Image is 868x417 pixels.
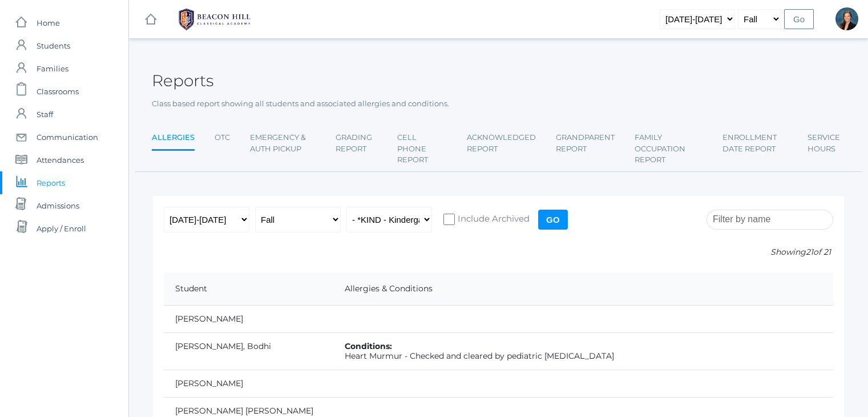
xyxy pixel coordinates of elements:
[37,171,65,194] span: Reports
[175,378,243,388] a: [PERSON_NAME]
[722,126,788,160] a: Enrollment Date Report
[835,7,858,30] div: Allison Smith
[333,332,833,370] td: Heart Murmur - Checked and cleared by pediatric [MEDICAL_DATA]
[635,126,703,171] a: Family Occupation Report
[175,341,271,351] a: [PERSON_NAME], Bodhi
[215,126,230,149] a: OTC
[455,212,530,227] span: Include Archived
[152,98,845,110] p: Class based report showing all students and associated allergies and conditions.
[37,103,53,126] span: Staff
[37,57,68,80] span: Families
[333,272,833,306] th: Allergies & Conditions
[806,247,813,257] span: 21
[808,126,845,160] a: Service Hours
[784,9,814,29] input: Go
[467,126,536,160] a: Acknowledged Report
[556,126,615,160] a: Grandparent Report
[336,126,377,160] a: Grading Report
[172,5,257,34] img: BHCALogos-05-308ed15e86a5a0abce9b8dd61676a3503ac9727e845dece92d48e8588c001991.png
[706,210,833,230] input: Filter by name
[250,126,316,160] a: Emergency & Auth Pickup
[37,34,70,57] span: Students
[443,214,455,225] input: Include Archived
[397,126,447,171] a: Cell Phone Report
[164,246,833,258] p: Showing of 21
[37,149,84,171] span: Attendances
[152,126,195,151] a: Allergies
[37,80,79,103] span: Classrooms
[538,210,568,230] input: Go
[345,341,392,351] b: Conditions:
[37,217,86,240] span: Apply / Enroll
[37,194,79,217] span: Admissions
[164,272,333,306] th: Student
[152,72,213,90] h2: Reports
[37,126,98,149] span: Communication
[175,406,313,416] a: [PERSON_NAME] [PERSON_NAME]
[175,314,243,324] a: [PERSON_NAME]
[37,11,60,34] span: Home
